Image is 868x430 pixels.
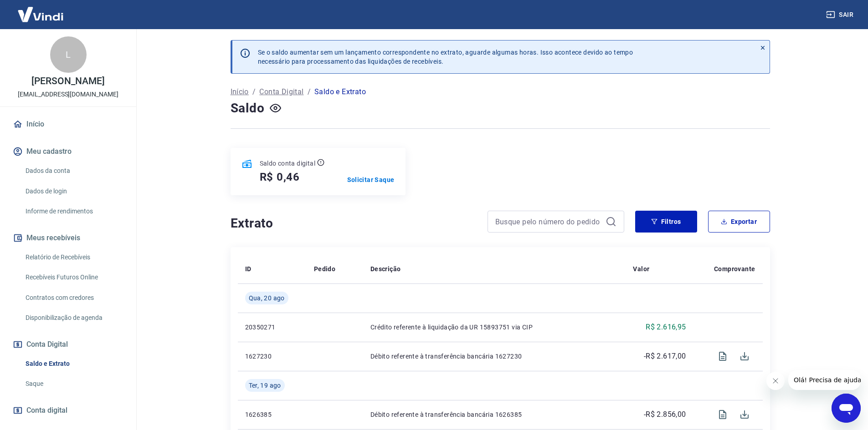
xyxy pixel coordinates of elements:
a: Informe de rendimentos [22,202,125,221]
h4: Saldo [231,99,265,117]
p: R$ 2.616,95 [646,322,686,333]
span: Download [734,345,755,367]
a: Solicitar Saque [347,175,395,184]
a: Início [11,114,125,134]
p: / [252,86,256,97]
button: Conta Digital [11,334,125,354]
p: 20350271 [245,323,299,332]
p: 1626385 [245,410,299,419]
input: Busque pelo número do pedido [495,215,602,228]
p: Débito referente à transferência bancária 1626385 [370,410,619,419]
div: L [50,36,87,73]
p: 1627230 [245,352,299,361]
img: Vindi [11,0,70,28]
h4: Extrato [231,214,477,233]
a: Recebíveis Futuros Online [22,268,125,287]
p: Saldo e Extrato [314,86,366,97]
p: [EMAIL_ADDRESS][DOMAIN_NAME] [18,90,118,99]
a: Relatório de Recebíveis [22,248,125,267]
p: -R$ 2.617,00 [644,351,686,362]
a: Dados de login [22,182,125,201]
p: Comprovante [714,264,755,273]
span: Qua, 20 ago [249,293,285,303]
span: Download [734,404,755,425]
p: ID [245,264,252,273]
a: Conta digital [11,400,125,420]
button: Filtros [635,211,697,233]
a: Disponibilização de agenda [22,309,125,327]
a: Início [231,86,249,97]
iframe: Botão para abrir a janela de mensagens [832,394,861,423]
button: Meus recebíveis [11,228,125,248]
p: Valor [633,264,649,273]
span: Olá! Precisa de ajuda? [5,6,77,14]
span: Visualizar [712,404,734,425]
a: Saque [22,374,125,393]
p: Débito referente à transferência bancária 1627230 [370,352,619,361]
p: Se o saldo aumentar sem um lançamento correspondente no extrato, aguarde algumas horas. Isso acon... [258,48,633,66]
button: Exportar [708,211,770,233]
span: Visualizar [712,345,734,367]
a: Saldo e Extrato [22,354,125,373]
span: Ter, 19 ago [249,381,281,390]
p: Saldo conta digital [260,159,316,168]
p: / [308,86,311,97]
p: [PERSON_NAME] [31,76,104,86]
iframe: Mensagem da empresa [788,370,861,390]
a: Contratos com credores [22,288,125,307]
iframe: Fechar mensagem [766,372,785,390]
p: Pedido [314,264,335,273]
a: Conta Digital [259,86,303,97]
button: Meu cadastro [11,142,125,162]
button: Sair [824,6,857,23]
p: Crédito referente à liquidação da UR 15893751 via CIP [370,323,619,332]
p: -R$ 2.856,00 [644,409,686,420]
h5: R$ 0,46 [260,170,300,184]
span: Conta digital [26,404,67,417]
a: Dados da conta [22,162,125,180]
p: Descrição [370,264,401,273]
